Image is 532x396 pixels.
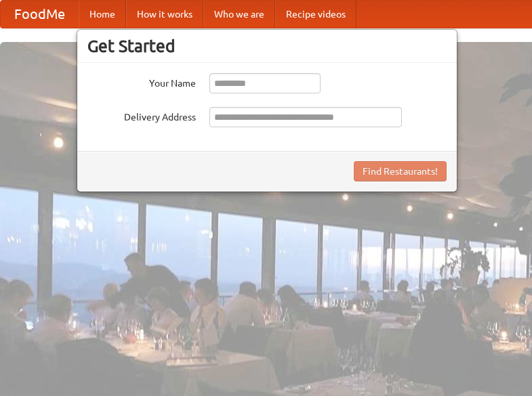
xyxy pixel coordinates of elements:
[1,1,79,28] a: FoodMe
[126,1,203,28] a: How it works
[275,1,356,28] a: Recipe videos
[203,1,275,28] a: Who we are
[87,73,196,90] label: Your Name
[354,161,447,181] button: Find Restaurants!
[79,1,126,28] a: Home
[87,107,196,124] label: Delivery Address
[87,36,447,56] h3: Get Started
